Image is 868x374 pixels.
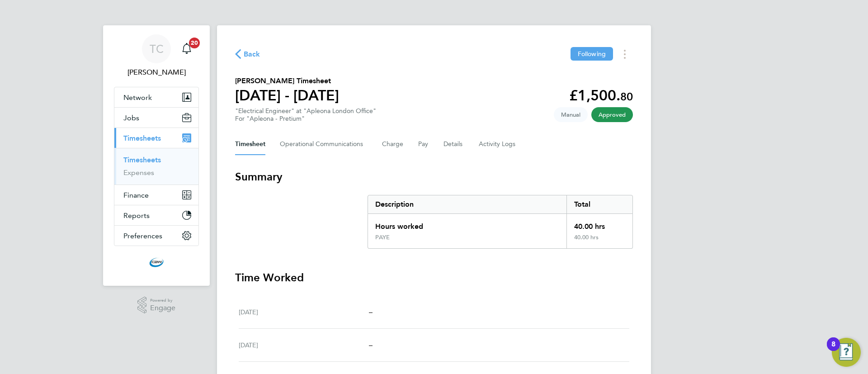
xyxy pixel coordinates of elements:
[123,156,161,164] a: Timesheets
[114,108,198,128] button: Jobs
[235,107,376,123] div: "Electrical Engineer" at "Apleona London Office"
[114,148,198,185] div: Timesheets
[123,114,139,122] span: Jobs
[831,344,835,356] div: 8
[235,133,265,155] button: Timesheet
[617,47,633,61] button: Timesheets Menu
[418,133,429,155] button: Pay
[114,67,199,78] span: Tom Cheek
[123,93,152,102] span: Network
[368,195,566,213] div: Description
[123,191,149,199] span: Finance
[114,87,198,107] button: Network
[369,341,373,349] span: –
[578,50,606,58] span: Following
[149,255,164,270] img: cbwstaffingsolutions-logo-retina.png
[239,307,369,317] div: [DATE]
[368,195,633,249] div: Summary
[137,297,176,314] a: Powered byEngage
[123,134,161,142] span: Timesheets
[280,133,368,155] button: Operational Communications
[114,34,199,78] a: TC[PERSON_NAME]
[569,87,633,104] app-decimal: £1,500.
[178,34,196,63] a: 20
[443,133,464,155] button: Details
[235,170,633,184] h3: Summary
[114,226,198,246] button: Preferences
[123,232,162,240] span: Preferences
[382,133,404,155] button: Charge
[235,115,376,123] div: For "Apleona - Pretium"
[114,255,199,270] a: Go to home page
[123,211,150,220] span: Reports
[114,185,198,205] button: Finance
[566,234,632,248] div: 40.00 hrs
[369,308,373,316] span: –
[235,86,339,104] h1: [DATE] - [DATE]
[566,214,632,234] div: 40.00 hrs
[554,107,588,122] span: This timesheet was manually created.
[114,205,198,225] button: Reports
[375,234,390,241] div: PAYE
[832,338,861,367] button: Open Resource Center, 8 new notifications
[620,90,633,103] span: 80
[123,168,154,177] a: Expenses
[591,107,633,122] span: This timesheet has been approved.
[150,297,175,304] span: Powered by
[235,270,633,285] h3: Time Worked
[244,49,260,60] span: Back
[571,47,613,61] button: Following
[189,38,200,48] span: 20
[239,340,369,350] div: [DATE]
[103,25,210,286] nav: Main navigation
[150,43,164,55] span: TC
[479,133,517,155] button: Activity Logs
[566,195,632,213] div: Total
[114,128,198,148] button: Timesheets
[235,76,339,86] h2: [PERSON_NAME] Timesheet
[235,48,260,60] button: Back
[368,214,566,234] div: Hours worked
[150,304,175,312] span: Engage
